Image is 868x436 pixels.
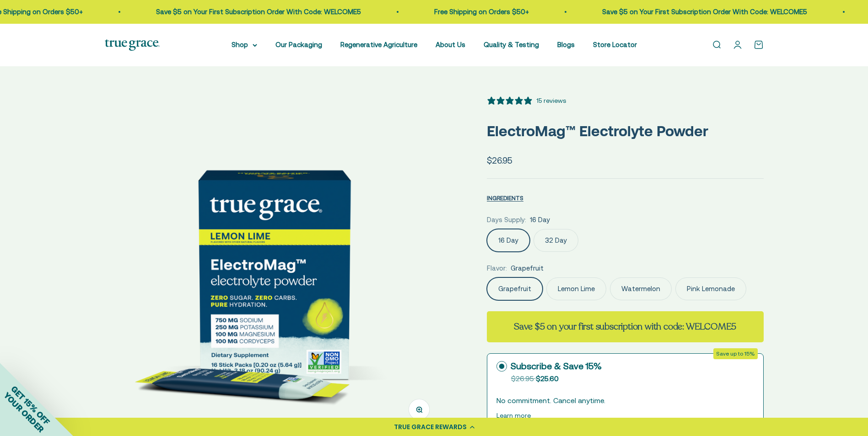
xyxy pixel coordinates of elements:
[593,41,637,48] a: Store Locator
[145,6,350,17] p: Save $5 on Your First Subscription Order With Code: WELCOME5
[487,195,523,202] span: INGREDIENTS
[232,39,257,50] summary: Shop
[423,8,518,16] a: Free Shipping on Orders $50+
[394,422,467,432] div: TRUE GRACE REWARDS
[514,320,736,333] strong: Save $5 on your first subscription with code: WELCOME5
[487,214,526,225] legend: Days Supply:
[487,154,512,167] sale-price: $26.95
[484,41,539,48] a: Quality & Testing
[487,192,523,203] button: INGREDIENTS
[591,6,796,17] p: Save $5 on Your First Subscription Order With Code: WELCOME5
[557,41,575,48] a: Blogs
[487,263,507,274] legend: Flavor:
[436,41,465,48] a: About Us
[511,263,544,274] span: Grapefruit
[275,41,322,48] a: Our Packaging
[487,96,566,106] button: 5 stars, 15 ratings
[105,96,443,433] img: ElectroMag™
[340,41,417,48] a: Regenerative Agriculture
[2,390,46,434] span: YOUR ORDER
[536,96,566,106] div: 15 reviews
[9,384,52,426] span: GET 15% OFF
[487,119,764,143] p: ElectroMag™ Electrolyte Powder
[530,214,550,225] span: 16 Day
